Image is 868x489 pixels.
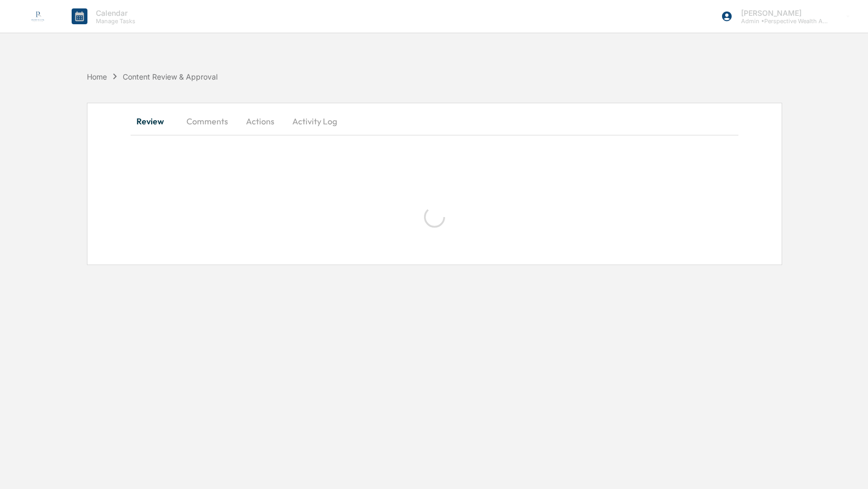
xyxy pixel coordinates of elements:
img: logo [25,4,51,29]
div: Home [87,72,107,81]
p: Manage Tasks [87,17,141,25]
button: Comments [178,109,236,134]
button: Review [131,109,178,134]
button: Activity Log [284,109,346,134]
button: Actions [236,109,284,134]
div: Content Review & Approval [123,72,218,81]
div: secondary tabs example [131,109,738,134]
p: [PERSON_NAME] [733,8,831,17]
p: Calendar [87,8,141,17]
p: Admin • Perspective Wealth Advisors [733,17,831,25]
